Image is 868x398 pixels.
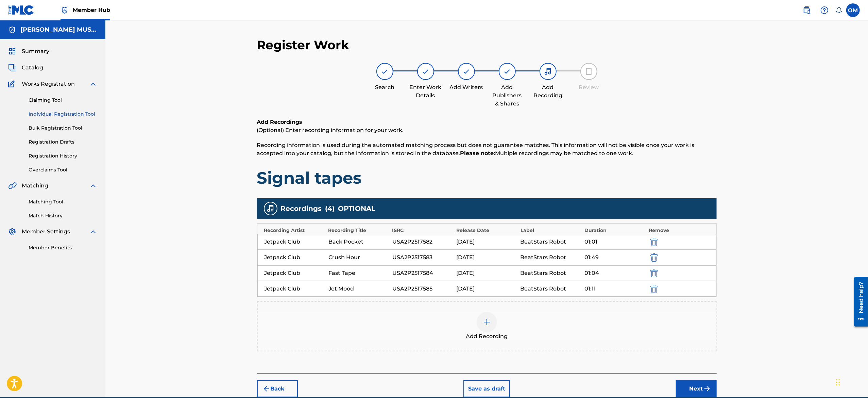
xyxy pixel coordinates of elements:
a: CatalogCatalog [8,64,43,72]
img: 12a2ab48e56ec057fbd8.svg [650,269,658,277]
div: Notifications [835,7,842,14]
button: Next [676,380,717,397]
span: Works Registration [22,80,75,88]
div: Recording Title [328,227,389,234]
iframe: Chat Widget [834,365,868,398]
div: 01:11 [584,285,645,293]
h5: DEVON LEWIS MUSIC [20,26,97,34]
img: 12a2ab48e56ec057fbd8.svg [650,285,658,293]
img: 12a2ab48e56ec057fbd8.svg [650,238,658,246]
div: Jetpack Club [265,285,325,293]
div: [DATE] [456,253,517,262]
a: Individual Registration Tool [29,111,97,118]
span: Add Recording [466,332,508,341]
img: 7ee5dd4eb1f8a8e3ef2f.svg [262,385,271,393]
img: expand [89,228,97,236]
div: [DATE] [456,238,517,246]
a: Public Search [800,3,814,17]
img: step indicator icon for Enter Work Details [422,67,430,76]
img: Accounts [8,26,16,34]
div: Jetpack Club [265,253,325,262]
div: 01:49 [584,253,645,262]
img: expand [89,182,97,190]
a: Matching Tool [29,198,97,205]
div: Recording Artist [264,227,325,234]
span: Recording information is used during the automated matching process but does not guarantee matche... [257,142,695,156]
div: USA2P2517585 [392,285,453,293]
img: search [803,6,811,14]
span: Summary [22,47,49,55]
div: USA2P2517583 [392,253,453,262]
div: Back Pocket [328,238,389,246]
div: Release Date [456,227,517,234]
img: add [483,318,491,326]
div: Drag [836,372,840,393]
h1: Signal tapes [257,168,717,188]
img: Catalog [8,64,16,72]
img: step indicator icon for Add Publishers & Shares [503,67,511,76]
div: 01:01 [584,238,645,246]
img: step indicator icon for Review [585,67,593,76]
span: Matching [22,182,48,190]
img: Matching [8,182,17,190]
span: ( 4 ) [325,203,335,214]
div: 01:04 [584,269,645,277]
div: BeatStars Robot [521,253,581,262]
button: Save as draft [463,380,510,397]
div: BeatStars Robot [521,238,581,246]
img: Summary [8,47,16,55]
a: Match History [29,212,97,219]
strong: Please note: [460,150,495,156]
button: Back [257,380,298,397]
div: USA2P2517582 [392,238,453,246]
div: Fast Tape [328,269,389,277]
div: ISRC [392,227,453,234]
div: Search [368,83,402,92]
img: Top Rightsholder [61,6,69,14]
img: recording [267,204,275,213]
span: Member Hub [73,6,110,14]
div: Crush Hour [328,253,389,262]
a: Registration Drafts [29,138,97,146]
div: Add Recording [531,83,565,100]
span: Member Settings [22,228,70,236]
div: Jetpack Club [265,269,325,277]
div: Help [818,3,831,17]
a: Bulk Registration Tool [29,125,97,132]
h6: Add Recordings [257,118,717,126]
span: Recordings [281,203,322,214]
span: (Optional) Enter recording information for your work. [257,127,404,133]
img: Member Settings [8,228,16,236]
div: Duration [584,227,645,234]
iframe: Resource Center [849,275,868,329]
img: expand [89,80,97,88]
img: 12a2ab48e56ec057fbd8.svg [650,253,658,262]
a: Member Benefits [29,244,97,251]
div: Remove [649,227,710,234]
div: Add Publishers & Shares [490,83,524,108]
img: f7272a7cc735f4ea7f67.svg [703,385,711,393]
a: Claiming Tool [29,97,97,104]
div: Add Writers [449,83,483,92]
div: USA2P2517584 [392,269,453,277]
img: step indicator icon for Search [381,67,389,76]
div: [DATE] [456,285,517,293]
div: BeatStars Robot [521,269,581,277]
div: BeatStars Robot [521,285,581,293]
a: Registration History [29,152,97,160]
img: step indicator icon for Add Writers [462,67,471,76]
span: Catalog [22,64,43,72]
div: [DATE] [456,269,517,277]
div: Enter Work Details [409,83,443,100]
div: Review [572,83,606,92]
a: Overclaims Tool [29,166,97,173]
div: Jet Mood [328,285,389,293]
span: OPTIONAL [338,203,376,214]
h2: Register Work [257,37,350,53]
img: step indicator icon for Add Recording [544,67,552,76]
img: Works Registration [8,80,17,88]
img: help [820,6,829,14]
